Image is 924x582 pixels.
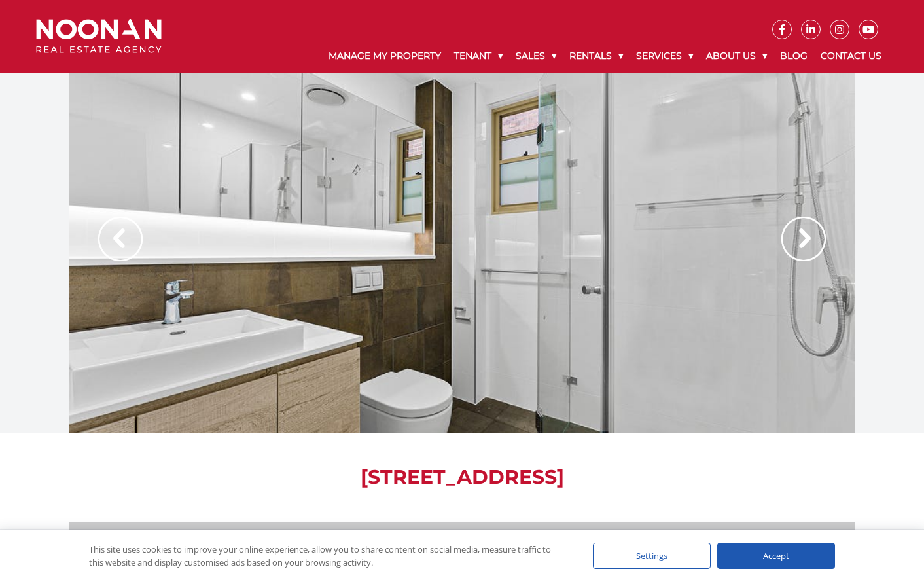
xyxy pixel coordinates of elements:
[36,19,162,54] img: Noonan Real Estate Agency
[69,465,855,489] h1: [STREET_ADDRESS]
[448,39,509,73] a: Tenant
[814,39,888,73] a: Contact Us
[717,543,835,569] div: Accept
[700,39,773,73] a: About Us
[773,39,814,73] a: Blog
[630,39,700,73] a: Services
[98,217,143,261] img: Arrow slider
[89,543,567,569] div: This site uses cookies to improve your online experience, allow you to share content on social me...
[322,39,448,73] a: Manage My Property
[509,39,563,73] a: Sales
[563,39,630,73] a: Rentals
[593,543,711,569] div: Settings
[781,217,826,261] img: Arrow slider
